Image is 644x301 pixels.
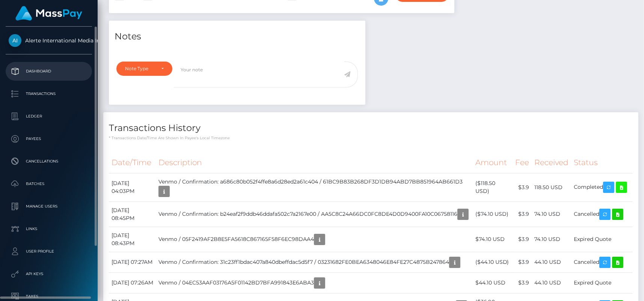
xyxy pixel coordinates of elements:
div: Note Type [125,66,155,72]
img: Alerte International Media Inc. [9,34,21,47]
th: Amount [473,152,512,173]
td: 44.10 USD [532,252,571,272]
td: $3.9 [512,173,532,202]
td: Venmo / 04EC53AAF03176A5F01142BD7BFA991843E6ABA3 [156,272,472,293]
td: $3.9 [512,272,532,293]
a: Transactions [6,84,92,103]
td: Venmo / Confirmation: 31c23ff1bdac407a840dbeffdac5d5f7 / 03231682FE0BEA6348046E84FE27C4875B247864 [156,252,472,272]
th: Status [571,152,633,173]
th: Date/Time [109,152,156,173]
a: User Profile [6,242,92,261]
p: API Keys [9,268,89,280]
img: MassPay Logo [15,6,82,21]
a: Links [6,220,92,238]
td: [DATE] 07:26AM [109,272,156,293]
td: Cancelled [571,252,633,272]
td: 118.50 USD [532,173,571,202]
td: ($118.50 USD) [473,173,512,202]
a: Manage Users [6,197,92,216]
p: Cancellations [9,156,89,167]
td: Expired Quote [571,272,633,293]
td: $3.9 [512,227,532,252]
td: ($44.10 USD) [473,252,512,272]
td: 44.10 USD [532,272,571,293]
td: [DATE] 07:27AM [109,252,156,272]
p: Transactions [9,88,89,99]
td: [DATE] 08:43PM [109,227,156,252]
span: Alerte International Media Inc. [6,37,92,44]
p: Manage Users [9,201,89,212]
p: User Profile [9,246,89,257]
td: Expired Quote [571,227,633,252]
p: Ledger [9,111,89,122]
td: $3.9 [512,202,532,227]
a: Payees [6,129,92,148]
td: [DATE] 08:45PM [109,202,156,227]
button: Note Type [116,62,172,76]
p: * Transactions date/time are shown in payee's local timezone [109,135,633,141]
th: Fee [512,152,532,173]
p: Payees [9,133,89,144]
td: $74.10 USD [473,227,512,252]
td: Venmo / Confirmation: b24eaf2f9ddb46ddafa502c7a2167e00 / AA5C8C24A66DC0FC8DE4D0D9400FA10C06758116 [156,202,472,227]
td: $3.9 [512,252,532,272]
h4: Transactions History [109,122,633,135]
a: Ledger [6,107,92,126]
td: Completed [571,173,633,202]
a: Dashboard [6,62,92,81]
p: Links [9,223,89,235]
h4: Notes [115,30,360,43]
a: API Keys [6,265,92,283]
td: Venmo / 05F2419AF2B8E5FA5618C867165F58F6EC98DAA4 [156,227,472,252]
p: Batches [9,178,89,190]
a: Cancellations [6,152,92,171]
td: $44.10 USD [473,272,512,293]
p: Dashboard [9,66,89,77]
th: Description [156,152,472,173]
td: 74.10 USD [532,227,571,252]
td: Cancelled [571,202,633,227]
th: Received [532,152,571,173]
td: Venmo / Confirmation: a686c80b052f4ffe8a6d28ed2a61c404 / 61BC9B83B268DF3D1DB94ABD7BB851964AB661D3 [156,173,472,202]
a: Batches [6,175,92,193]
td: [DATE] 04:03PM [109,173,156,202]
td: 74.10 USD [532,202,571,227]
td: ($74.10 USD) [473,202,512,227]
